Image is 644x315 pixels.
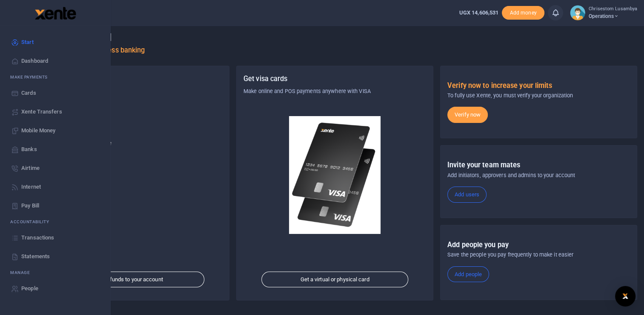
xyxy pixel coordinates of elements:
a: UGX 14,606,531 [459,9,498,17]
p: Add initiators, approvers and admins to your account [447,171,630,180]
h5: Welcome to better business banking [32,46,637,55]
a: Add funds to your account [57,271,205,288]
li: Ac [7,215,103,228]
p: Operations [40,120,222,129]
span: Airtime [21,164,40,172]
span: countability [17,219,49,225]
span: Operations [589,12,637,20]
span: Mobile Money [21,126,55,135]
li: M [7,266,103,279]
span: Banks [21,145,37,154]
li: M [7,70,103,84]
a: Add money [502,9,544,15]
a: Mobile Money [7,121,103,140]
a: Transactions [7,228,103,247]
li: Toup your wallet [502,6,544,20]
span: Cards [21,89,36,97]
h5: UGX 14,606,531 [40,150,222,158]
span: Add money [502,6,544,20]
img: profile-user [570,5,585,20]
a: People [7,279,103,298]
a: Statements [7,247,103,266]
span: Statements [21,252,50,261]
p: INNOVATION VILLAGE [40,87,222,96]
span: Dashboard [21,57,48,65]
span: Pay Bill [21,201,39,210]
p: Make online and POS payments anywhere with VISA [243,87,426,96]
span: People [21,284,38,293]
span: UGX 14,606,531 [459,9,498,16]
span: Transactions [21,233,54,242]
a: Internet [7,178,103,196]
a: Verify now [447,107,488,123]
a: profile-user Chrisestom Lusambya Operations [570,5,637,20]
h5: Verify now to increase your limits [447,82,630,90]
a: Dashboard [7,52,103,70]
small: Chrisestom Lusambya [589,6,637,13]
h4: Hello [PERSON_NAME] [32,32,637,42]
a: Airtime [7,159,103,178]
span: Internet [21,183,41,191]
a: Pay Bill [7,196,103,215]
a: Xente Transfers [7,102,103,121]
li: Wallet ballance [456,9,502,17]
a: Cards [7,84,103,102]
div: Open Intercom Messenger [615,286,635,306]
h5: Add people you pay [447,241,630,249]
a: logo-small logo-large logo-large [34,9,76,16]
p: Save the people you pay frequently to make it easier [447,251,630,259]
a: Get a virtual or physical card [261,271,409,288]
span: anage [14,269,30,276]
img: logo-large [35,7,76,20]
img: xente-_physical_cards.png [289,116,381,234]
a: Add users [447,187,487,203]
a: Add people [447,266,489,283]
span: ake Payments [14,74,48,80]
a: Start [7,33,103,52]
span: Xente Transfers [21,108,62,116]
span: Start [21,38,34,47]
h5: Invite your team mates [447,161,630,169]
p: To fully use Xente, you must verify your organization [447,91,630,100]
a: Banks [7,140,103,159]
p: Your current account balance [40,139,222,148]
h5: Get visa cards [243,75,426,83]
h5: Organization [40,75,222,83]
h5: Account [40,108,222,116]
